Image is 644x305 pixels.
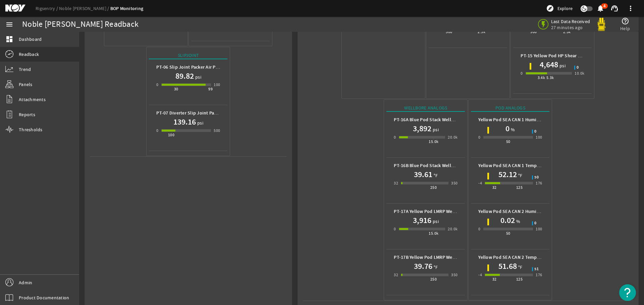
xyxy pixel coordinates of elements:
[22,21,139,28] div: Noble [PERSON_NAME] Readback
[394,117,480,123] b: PT-16A Blue Pod Stack Wellbore Pressure
[19,36,42,43] span: Dashboard
[478,272,482,278] div: -4
[59,5,110,11] a: Noble [PERSON_NAME]
[558,62,566,69] span: psi
[394,226,396,232] div: 0
[478,28,485,35] div: 2.5k
[394,134,396,141] div: 0
[156,81,158,88] div: 0
[478,226,480,232] div: 0
[19,66,31,73] span: Trend
[214,81,220,88] div: 100
[500,215,515,226] h1: 0.02
[478,254,552,260] b: Yellow Pod SEA CAN 2 Temperature
[19,51,39,58] span: Readback
[517,172,523,179] span: °F
[471,104,549,112] div: Pod Analogs
[536,180,542,186] div: 176
[394,208,484,215] b: PT-17A Yellow Pod LMRP Wellbore Pressure
[492,184,497,191] div: 32
[563,28,571,35] div: 2.5k
[540,59,558,70] h1: 4,648
[506,138,511,145] div: 50
[534,130,536,134] span: 0
[478,134,480,141] div: 0
[174,86,178,92] div: 30
[492,276,497,283] div: 32
[431,218,439,225] span: psi
[521,53,606,59] b: PT-15 Yellow Pod HP Shear Ram Pressure
[506,230,511,237] div: 50
[156,110,263,116] b: PT-07 Diverter Slip Joint Packer Hydraulic Pressure
[546,74,554,81] div: 5.3k
[168,132,174,138] div: 100
[430,184,437,191] div: 250
[597,5,604,12] button: 4
[413,215,431,226] h1: 3,916
[429,138,438,145] div: 15.0k
[551,24,590,30] span: 27 minutes ago
[194,74,201,80] span: psi
[557,5,573,12] span: Explore
[515,218,520,225] span: %
[5,35,13,43] mat-icon: dashboard
[451,180,458,186] div: 350
[149,52,227,59] div: Slipjoint
[610,4,619,12] mat-icon: support_agent
[19,126,43,133] span: Thresholds
[214,127,220,134] div: 500
[596,4,604,12] mat-icon: notifications
[386,104,465,112] div: Wellbore Analogs
[516,184,523,191] div: 125
[414,169,432,180] h1: 39.61
[538,74,545,81] div: 3.4k
[575,70,584,77] div: 10.0k
[620,25,630,32] span: Help
[623,0,639,16] button: more_vert
[536,272,542,278] div: 176
[429,230,438,237] div: 15.0k
[156,127,158,134] div: 0
[516,276,523,283] div: 125
[36,5,59,11] a: Rigsentry
[19,96,46,103] span: Attachments
[19,111,35,118] span: Reports
[431,126,439,133] span: psi
[478,208,545,215] b: Yellow Pod SEA CAN 2 Humidity
[534,175,539,179] span: 50
[478,162,552,169] b: Yellow Pod SEA CAN 1 Temperature
[498,169,517,180] h1: 52.12
[521,70,523,77] div: 0
[19,279,32,286] span: Admin
[530,28,537,35] div: 500
[432,172,438,179] span: °F
[446,28,452,35] div: 500
[394,254,493,260] b: PT-17B Yellow Pod LMRP Wellbore Temperature
[413,123,431,134] h1: 3,892
[394,272,398,278] div: 32
[448,134,458,141] div: 20.0k
[619,284,636,301] button: Open Resource Center
[534,267,539,271] span: 51
[448,226,458,232] div: 20.0k
[534,221,536,225] span: 0
[551,18,590,24] span: Last Data Received
[430,276,437,283] div: 250
[110,5,144,12] a: BOP Monitoring
[394,180,398,186] div: 32
[498,261,517,272] h1: 51.68
[173,117,196,127] h1: 139.16
[208,86,213,92] div: 99
[517,264,523,271] span: °F
[478,180,482,186] div: -4
[536,134,542,141] div: 100
[543,3,575,14] button: Explore
[5,20,13,28] mat-icon: menu
[595,18,608,31] img: Yellowpod.svg
[451,272,458,278] div: 350
[156,64,231,70] b: PT-06 Slip Joint Packer Air Pressure
[414,261,432,272] h1: 39.76
[394,162,489,169] b: PT-16B Blue Pod Stack Wellbore Temperature
[19,294,69,301] span: Product Documentation
[536,226,542,232] div: 100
